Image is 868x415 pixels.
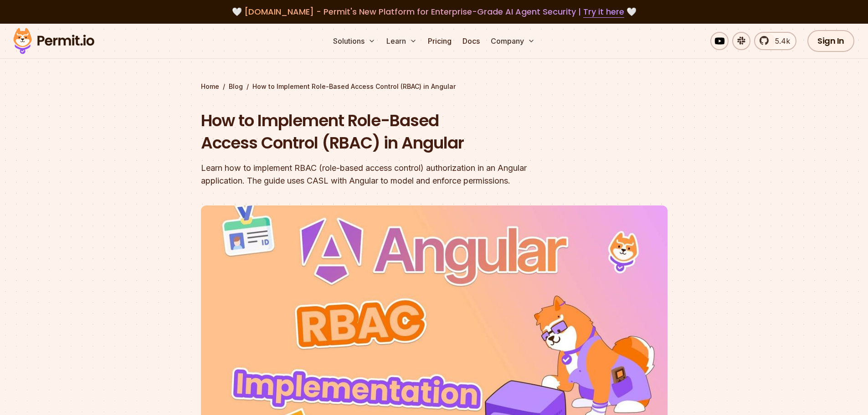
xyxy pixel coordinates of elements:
a: 5.4k [754,32,796,50]
a: Docs [459,32,483,50]
span: 5.4k [770,36,790,46]
div: Learn how to implement RBAC (role-based access control) authorization in an Angular application. ... [201,162,551,187]
a: Pricing [424,32,455,50]
img: Permit logo [9,26,98,56]
button: Company [487,32,539,50]
h1: How to Implement Role-Based Access Control (RBAC) in Angular [201,109,551,154]
a: Try it here [583,6,624,18]
button: Solutions [329,32,379,50]
div: / / [201,82,668,91]
a: Sign In [807,30,854,52]
a: Blog [229,82,243,91]
span: [DOMAIN_NAME] - Permit's New Platform for Enterprise-Grade AI Agent Security | [244,6,624,17]
button: Learn [383,32,421,50]
a: Home [201,82,219,91]
div: 🤍 🤍 [22,5,846,18]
